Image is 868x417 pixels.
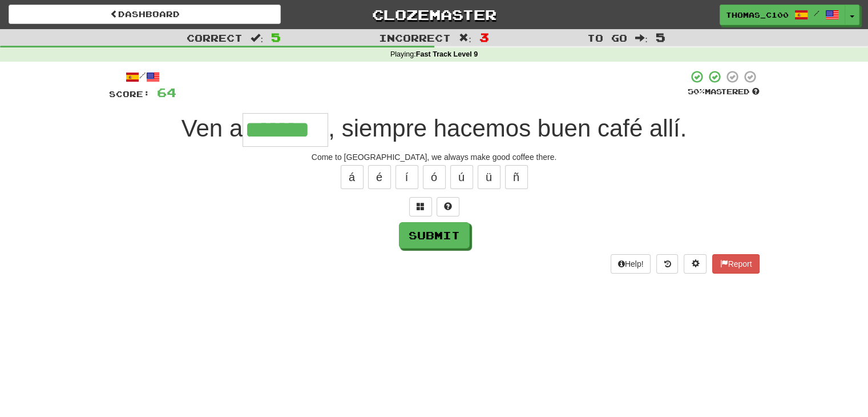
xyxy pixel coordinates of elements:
button: ñ [505,165,528,189]
span: Score: [109,89,150,99]
span: Ven a [181,115,243,142]
span: 50 % [688,87,705,96]
button: Round history (alt+y) [656,254,678,274]
span: 3 [479,30,489,44]
span: : [635,33,648,43]
button: é [368,165,391,189]
button: ú [450,165,473,189]
button: Help! [611,254,651,274]
span: Correct [187,32,243,43]
a: Dashboard [9,5,281,24]
span: Incorrect [379,32,451,43]
button: Switch sentence to multiple choice alt+p [409,197,432,216]
span: : [459,33,471,43]
button: í [395,165,418,189]
div: Come to [GEOGRAPHIC_DATA], we always make good coffee there. [109,151,760,163]
span: , siempre hacemos buen café allí. [328,115,687,142]
button: Submit [399,222,470,248]
a: Clozemaster [298,5,570,25]
button: á [341,165,364,189]
strong: Fast Track Level 9 [416,50,478,58]
a: thomas_c100 / [720,5,845,25]
button: Report [712,254,759,274]
span: 64 [157,85,176,99]
span: : [251,33,263,43]
span: 5 [656,30,665,44]
span: thomas_c100 [726,10,789,20]
button: Single letter hint - you only get 1 per sentence and score half the points! alt+h [437,197,459,216]
button: ü [478,165,500,189]
span: To go [587,32,627,43]
div: Mastered [688,87,760,97]
span: / [814,9,819,17]
div: / [109,70,176,84]
span: 5 [271,30,281,44]
button: ó [423,165,446,189]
